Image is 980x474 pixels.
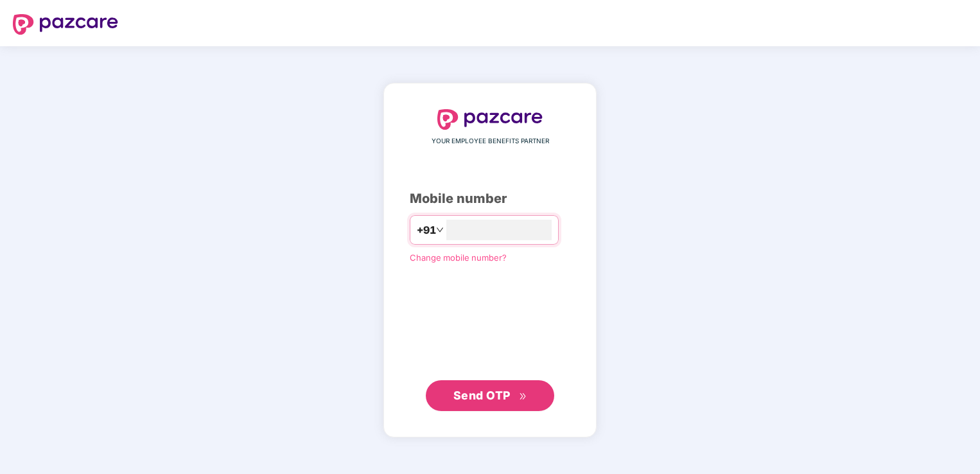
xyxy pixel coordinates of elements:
[519,392,527,401] span: double-right
[410,189,570,209] div: Mobile number
[436,226,444,234] span: down
[410,252,507,263] a: Change mobile number?
[417,222,436,238] span: +91
[426,380,554,411] button: Send OTPdouble-right
[453,389,511,402] span: Send OTP
[437,109,543,130] img: logo
[13,14,118,35] img: logo
[432,136,549,146] span: YOUR EMPLOYEE BENEFITS PARTNER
